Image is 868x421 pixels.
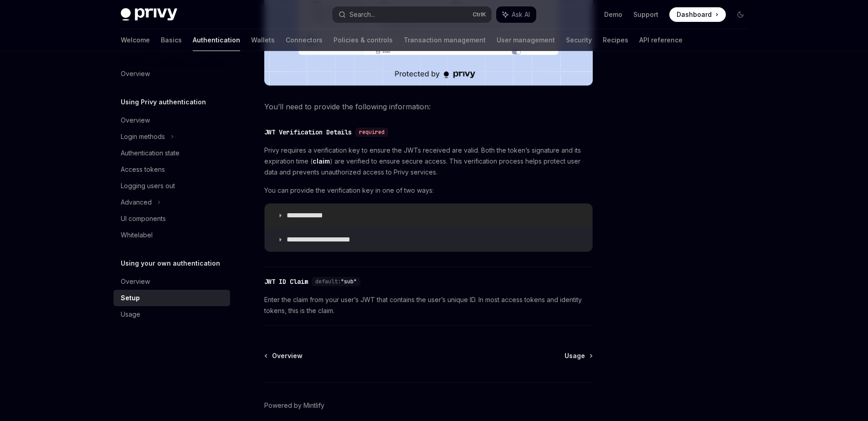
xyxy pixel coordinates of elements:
a: Overview [113,273,230,290]
span: Enter the claim from your user’s JWT that contains the user’s unique ID. In most access tokens an... [264,294,593,316]
a: Powered by Mintlify [264,401,324,410]
a: Connectors [286,29,323,51]
div: Overview [121,115,150,126]
div: Access tokens [121,164,165,175]
a: Setup [113,290,230,306]
span: Usage [565,351,585,360]
img: dark logo [121,8,177,21]
button: Toggle dark mode [733,7,748,22]
div: Setup [121,293,140,303]
div: Authentication state [121,148,180,159]
a: Logging users out [113,178,230,194]
div: Overview [121,276,150,287]
a: Usage [565,351,592,360]
span: Ask AI [512,10,530,19]
a: Overview [265,351,303,360]
span: Dashboard [677,10,712,19]
div: JWT Verification Details [264,128,352,137]
a: Recipes [603,29,628,51]
a: Dashboard [669,7,726,22]
span: Overview [272,351,303,360]
button: Search...CtrlK [332,6,492,23]
span: You can provide the verification key in one of two ways: [264,185,593,196]
a: Wallets [251,29,275,51]
a: User management [497,29,555,51]
div: Logging users out [121,180,175,191]
a: Transaction management [404,29,486,51]
h5: Using your own authentication [121,258,220,269]
a: Authentication state [113,145,230,161]
div: required [355,128,388,137]
span: default: [315,278,341,285]
div: Search... [349,9,375,20]
span: Ctrl K [473,11,486,18]
div: JWT ID Claim [264,277,308,286]
div: Whitelabel [121,230,153,241]
div: Advanced [121,197,152,208]
a: Support [633,10,658,19]
a: Overview [113,66,230,82]
a: Overview [113,112,230,128]
a: Security [566,29,592,51]
span: "sub" [341,278,357,285]
a: claim [313,157,330,165]
span: Privy requires a verification key to ensure the JWTs received are valid. Both the token’s signatu... [264,145,593,178]
div: Usage [121,309,140,320]
a: UI components [113,210,230,227]
a: Usage [113,306,230,323]
div: UI components [121,213,166,224]
div: Overview [121,68,150,79]
button: Ask AI [496,6,536,23]
span: You’ll need to provide the following information: [264,100,593,113]
a: Policies & controls [334,29,393,51]
a: Welcome [121,29,150,51]
a: Basics [161,29,182,51]
div: Login methods [121,131,165,142]
h5: Using Privy authentication [121,97,206,108]
a: API reference [639,29,683,51]
a: Whitelabel [113,227,230,243]
a: Access tokens [113,161,230,178]
a: Demo [604,10,622,19]
a: Authentication [193,29,240,51]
